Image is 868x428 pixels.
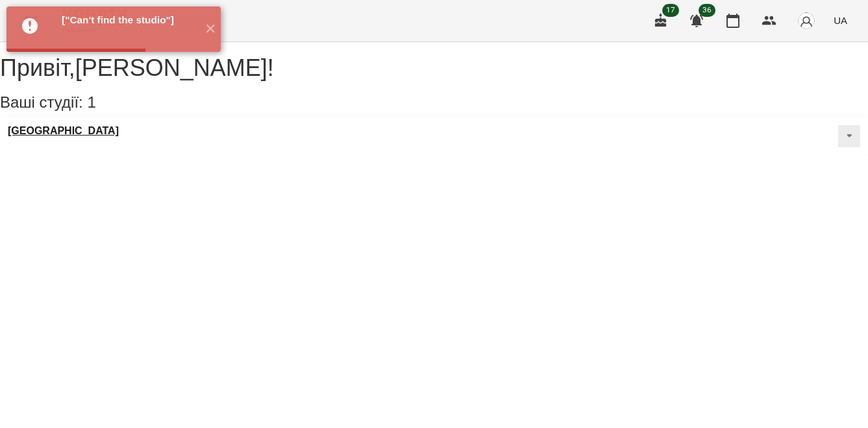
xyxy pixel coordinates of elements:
span: 36 [699,4,715,17]
span: UA [834,14,847,27]
div: ["Can't find the studio"] [62,13,195,27]
button: UA [828,8,852,32]
span: 1 [87,93,95,111]
a: [GEOGRAPHIC_DATA] [8,125,119,137]
span: 17 [662,4,679,17]
img: avatar_s.png [797,12,815,30]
